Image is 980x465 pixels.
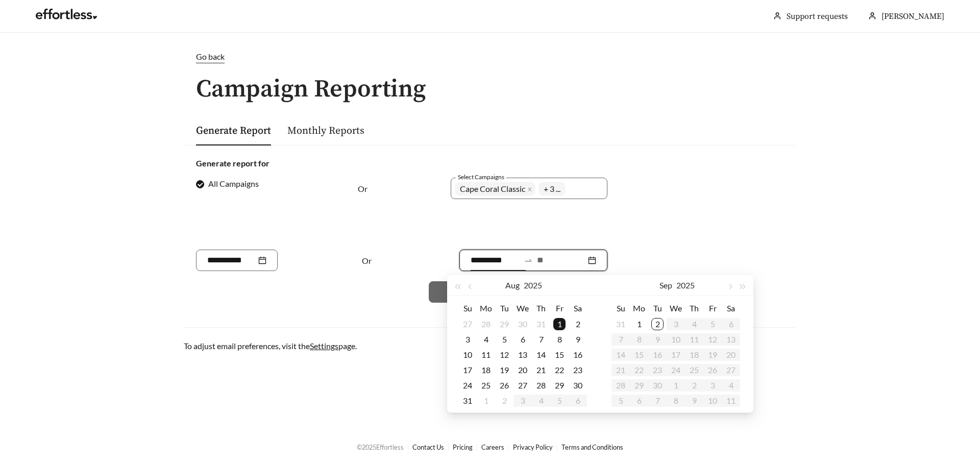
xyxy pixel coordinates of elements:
th: Th [532,300,550,316]
div: 18 [480,364,492,376]
div: 28 [535,379,547,391]
td: 2025-07-31 [532,316,550,332]
div: 5 [498,333,510,346]
button: Aug [505,275,520,296]
th: Fr [550,300,569,316]
td: 2025-08-03 [458,332,477,347]
div: 2 [572,318,584,330]
div: 1 [633,318,645,330]
th: Mo [477,300,495,316]
div: 7 [535,333,547,346]
div: 26 [498,379,510,391]
div: 29 [498,318,510,330]
th: Th [685,300,703,316]
td: 2025-08-29 [550,378,569,393]
div: 10 [461,349,474,361]
td: 2025-08-01 [550,316,569,332]
td: 2025-09-02 [648,316,667,332]
a: Terms and Conditions [561,443,623,451]
td: 2025-07-27 [458,316,477,332]
span: Cape Coral Classic [460,183,525,195]
button: 2025 [676,275,695,296]
td: 2025-09-01 [630,316,648,332]
td: 2025-08-13 [513,347,532,362]
td: 2025-08-04 [477,332,495,347]
td: 2025-08-12 [495,347,513,362]
div: 4 [480,333,492,346]
a: Support requests [787,11,848,21]
a: Pricing [453,443,473,451]
th: We [513,300,532,316]
a: Contact Us [412,443,444,451]
span: To adjust email preferences, visit the page. [184,341,357,351]
div: 31 [461,395,474,407]
span: + 3 ... [539,182,565,195]
div: 2 [498,395,510,407]
button: Download CSV [429,281,516,303]
td: 2025-08-25 [477,378,495,393]
div: 30 [572,379,584,391]
div: 15 [553,349,566,361]
td: 2025-07-28 [477,316,495,332]
th: We [667,300,685,316]
div: 24 [461,379,474,391]
div: 8 [553,333,566,346]
td: 2025-08-10 [458,347,477,362]
a: Go back [184,51,796,63]
td: 2025-08-19 [495,362,513,378]
div: 30 [517,318,529,330]
span: Cape Coral Classic [455,182,535,195]
div: 9 [572,333,584,346]
div: 1 [553,318,566,330]
td: 2025-08-28 [532,378,550,393]
strong: Generate report for [196,158,269,168]
span: © 2025 Effortless [357,443,404,451]
td: 2025-08-05 [495,332,513,347]
td: 2025-08-06 [513,332,532,347]
div: 14 [535,349,547,361]
th: Mo [630,300,648,316]
div: 29 [553,379,566,391]
td: 2025-08-27 [513,378,532,393]
td: 2025-08-22 [550,362,569,378]
div: 20 [517,364,529,376]
td: 2025-08-21 [532,362,550,378]
td: 2025-08-11 [477,347,495,362]
a: Careers [481,443,504,451]
td: 2025-08-31 [611,316,630,332]
div: 1 [480,395,492,407]
th: Sa [569,300,587,316]
div: 22 [553,364,566,376]
th: Su [458,300,477,316]
div: 12 [498,349,510,361]
td: 2025-08-26 [495,378,513,393]
td: 2025-08-15 [550,347,569,362]
td: 2025-08-09 [569,332,587,347]
td: 2025-09-01 [477,393,495,408]
span: to [524,256,533,265]
td: 2025-08-08 [550,332,569,347]
span: close [527,187,532,192]
a: Privacy Policy [513,443,553,451]
span: Or [358,184,367,193]
div: 25 [480,379,492,391]
span: Go back [196,52,225,61]
a: Generate Report [196,125,271,137]
td: 2025-07-30 [513,316,532,332]
th: Tu [495,300,513,316]
h1: Campaign Reporting [184,76,796,103]
td: 2025-08-31 [458,393,477,408]
button: 2025 [524,275,542,296]
div: 2 [651,318,664,330]
div: 28 [480,318,492,330]
th: Sa [722,300,740,316]
td: 2025-08-24 [458,378,477,393]
div: 31 [535,318,547,330]
div: 21 [535,364,547,376]
td: 2025-08-14 [532,347,550,362]
th: Tu [648,300,667,316]
button: Sep [659,275,672,296]
td: 2025-08-30 [569,378,587,393]
td: 2025-08-07 [532,332,550,347]
a: Settings [310,341,338,351]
